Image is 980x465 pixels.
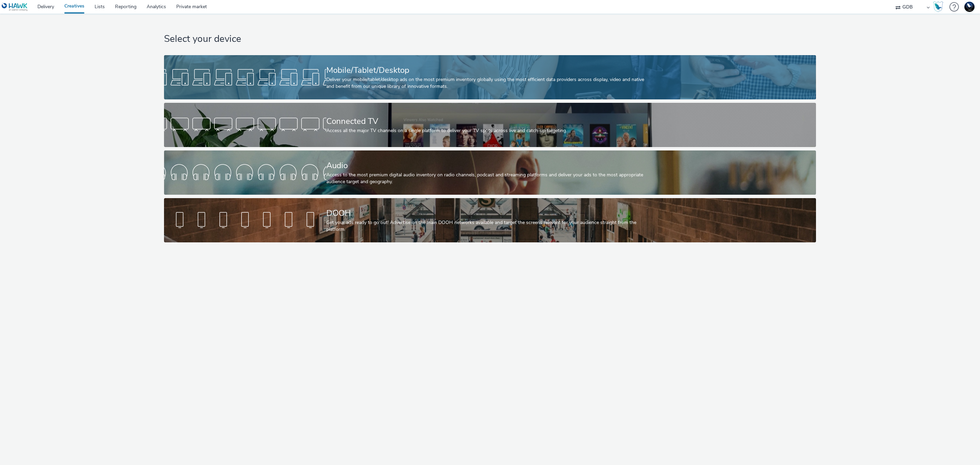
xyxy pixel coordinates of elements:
[326,219,651,233] div: Get your ads ready to go out! Advertise on the main DOOH networks available and target the screen...
[2,3,28,11] img: undefined Logo
[964,2,975,12] img: Support Hawk
[326,64,651,76] div: Mobile/Tablet/Desktop
[164,150,816,195] a: AudioAccess to the most premium digital audio inventory on radio channels, podcast and streaming ...
[326,172,651,186] div: Access to the most premium digital audio inventory on radio channels, podcast and streaming platf...
[326,207,651,219] div: DOOH
[164,55,816,99] a: Mobile/Tablet/DesktopDeliver your mobile/tablet/desktop ads on the most premium inventory globall...
[326,127,651,134] div: Access all the major TV channels on a single platform to deliver your TV spots across live and ca...
[164,198,816,242] a: DOOHGet your ads ready to go out! Advertise on the main DOOH networks available and target the sc...
[326,115,651,127] div: Connected TV
[164,33,816,46] h1: Select your device
[326,76,651,90] div: Deliver your mobile/tablet/desktop ads on the most premium inventory globally using the most effi...
[164,103,816,147] a: Connected TVAccess all the major TV channels on a single platform to deliver your TV spots across...
[933,1,946,12] a: Hawk Academy
[933,1,943,12] img: Hawk Academy
[326,160,651,172] div: Audio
